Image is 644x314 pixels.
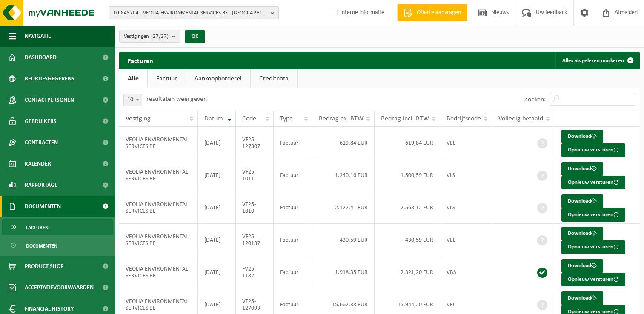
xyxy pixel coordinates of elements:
span: Product Shop [25,256,63,277]
td: 2.568,12 EUR [375,191,440,224]
td: VEOLIA ENVIRONMENTAL SERVICES BE [119,256,198,288]
a: Download [561,259,603,273]
td: 430,59 EUR [375,224,440,256]
td: VEOLIA ENVIRONMENTAL SERVICES BE [119,127,198,159]
button: Alles als gelezen markeren [555,52,639,69]
count: (27/27) [151,34,169,39]
span: Documenten [26,238,57,254]
span: Dashboard [25,47,57,68]
button: Vestigingen(27/27) [119,30,180,43]
td: Factuur [274,159,312,191]
a: Download [561,227,603,240]
button: Opnieuw versturen [561,176,625,189]
td: VLS [440,191,492,224]
a: Offerte aanvragen [397,4,467,21]
a: Documenten [2,237,113,254]
td: VF25-1011 [236,159,274,191]
h2: Facturen [119,52,162,69]
span: Contactpersonen [25,89,74,111]
td: VEOLIA ENVIRONMENTAL SERVICES BE [119,191,198,224]
a: Alle [119,69,147,88]
td: 2.321,20 EUR [375,256,440,288]
td: VBS [440,256,492,288]
span: 10 [124,94,142,106]
td: Factuur [274,224,312,256]
label: Zoeken: [524,96,546,103]
td: 2.122,41 EUR [312,191,375,224]
a: Facturen [2,219,113,235]
td: [DATE] [198,191,236,224]
td: Factuur [274,256,312,288]
span: Kalender [25,153,51,174]
td: VF25-1010 [236,191,274,224]
span: Vestigingen [124,30,169,43]
td: [DATE] [198,127,236,159]
td: 1.240,16 EUR [312,159,375,191]
button: 10-843704 - VEOLIA ENVIRONMENTAL SERVICES BE - [GEOGRAPHIC_DATA][PERSON_NAME] [109,6,279,19]
span: Navigatie [25,26,51,47]
td: [DATE] [198,224,236,256]
td: 1.500,59 EUR [375,159,440,191]
button: OK [185,30,205,43]
a: Download [561,162,603,176]
span: Rapportage [25,174,57,196]
td: VEL [440,127,492,159]
button: Opnieuw versturen [561,143,625,157]
span: Volledig betaald [498,115,543,122]
td: 1.918,35 EUR [312,256,375,288]
td: [DATE] [198,159,236,191]
td: VEOLIA ENVIRONMENTAL SERVICES BE [119,159,198,191]
label: resultaten weergeven [146,96,207,103]
button: Opnieuw versturen [561,240,625,254]
a: Download [561,130,603,143]
td: VF25-120187 [236,224,274,256]
span: Facturen [26,220,49,236]
td: 619,84 EUR [375,127,440,159]
td: VEOLIA ENVIRONMENTAL SERVICES BE [119,224,198,256]
span: Vestiging [126,115,151,122]
button: Opnieuw versturen [561,273,625,286]
a: Factuur [148,69,186,88]
label: Interne informatie [328,6,384,19]
span: 10 [123,94,142,106]
span: Documenten [25,196,61,217]
span: Datum [204,115,223,122]
span: Acceptatievoorwaarden [25,277,94,298]
a: Download [561,291,603,305]
a: Aankoopborderel [186,69,250,88]
td: FV25-1182 [236,256,274,288]
td: VEL [440,224,492,256]
span: Contracten [25,132,58,153]
span: Bedrag incl. BTW [381,115,429,122]
td: Factuur [274,127,312,159]
td: 619,84 EUR [312,127,375,159]
button: Opnieuw versturen [561,208,625,222]
a: Download [561,194,603,208]
td: VLS [440,159,492,191]
span: Bedrijfscode [447,115,481,122]
span: 10-843704 - VEOLIA ENVIRONMENTAL SERVICES BE - [GEOGRAPHIC_DATA][PERSON_NAME] [113,7,267,20]
td: VF25-127307 [236,127,274,159]
td: [DATE] [198,256,236,288]
span: Code [242,115,256,122]
span: Offerte aanvragen [415,9,463,17]
span: Gebruikers [25,111,57,132]
td: 430,59 EUR [312,224,375,256]
td: Factuur [274,191,312,224]
a: Creditnota [251,69,297,88]
span: Bedrag ex. BTW [319,115,364,122]
span: Bedrijfsgegevens [25,68,74,89]
span: Type [280,115,293,122]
